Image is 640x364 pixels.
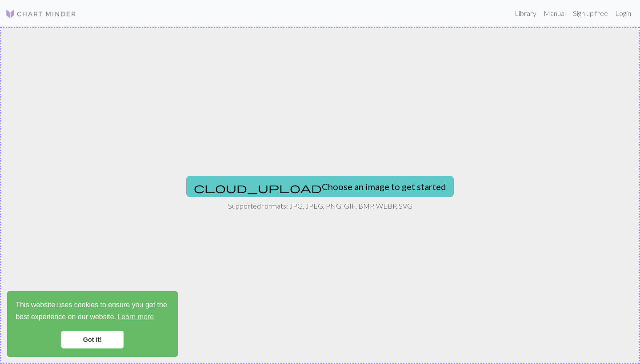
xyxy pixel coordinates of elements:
[61,331,124,348] a: dismiss cookie message
[7,291,178,357] div: cookieconsent
[511,4,540,22] a: Library
[540,4,569,22] a: Manual
[194,182,322,194] span: cloud_upload
[116,310,155,324] a: learn more about cookies
[228,201,412,211] p: Supported formats: JPG, JPEG, PNG, GIF, BMP, WEBP, SVG
[5,8,76,19] img: Logo
[16,300,169,324] span: This website uses cookies to ensure you get the best experience on our website.
[569,4,612,22] a: Sign up free
[186,176,454,197] button: Choose an image to get started
[612,4,635,22] a: Login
